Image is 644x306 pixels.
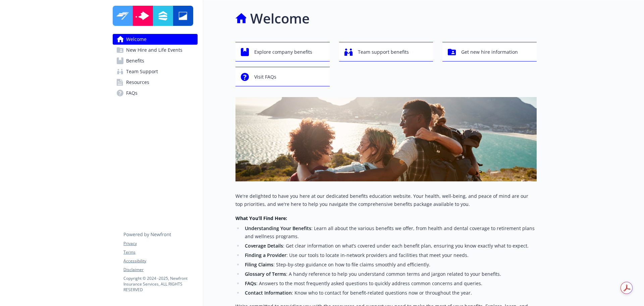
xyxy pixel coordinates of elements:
span: Get new hire information [461,46,518,58]
li: : Step-by-step guidance on how to file claims smoothly and efficiently. [243,261,537,269]
a: New Hire and Life Events [113,45,198,55]
a: Accessibility [123,258,197,264]
a: Team Support [113,66,198,77]
img: overview page banner [235,97,537,181]
button: Get new hire information [442,42,537,61]
span: FAQs [126,88,138,98]
a: Welcome [113,34,198,45]
strong: Contact Information [245,290,292,296]
a: Disclaimer [123,267,197,273]
span: Welcome [126,34,147,45]
li: : Answers to the most frequently asked questions to quickly address common concerns and queries. [243,279,537,288]
strong: Understanding Your Benefits [245,225,311,231]
span: Benefits [126,55,144,66]
a: Privacy [123,241,197,247]
a: Terms [123,249,197,255]
span: New Hire and Life Events [126,45,182,55]
span: Visit FAQs [254,71,276,83]
li: : Learn all about the various benefits we offer, from health and dental coverage to retirement pl... [243,224,537,241]
strong: Finding a Provider [245,252,286,258]
strong: What You’ll Find Here: [235,215,287,221]
strong: Filing Claims [245,261,273,268]
h1: Welcome [250,8,310,29]
a: FAQs [113,88,198,98]
span: Team Support [126,66,158,77]
strong: Coverage Details [245,243,283,249]
button: Team support benefits [339,42,433,61]
strong: Glossary of Terms [245,271,286,277]
span: Team support benefits [358,46,409,58]
p: Copyright © 2024 - 2025 , Newfront Insurance Services, ALL RIGHTS RESERVED [123,275,197,293]
a: Resources [113,77,198,88]
button: Visit FAQs [235,67,330,86]
li: : Know who to contact for benefit-related questions now or throughout the year. [243,289,537,297]
li: : A handy reference to help you understand common terms and jargon related to your benefits. [243,270,537,278]
a: Benefits [113,55,198,66]
span: Explore company benefits [254,46,312,58]
strong: FAQs [245,280,256,287]
span: Resources [126,77,149,88]
li: : Use our tools to locate in-network providers and facilities that meet your needs. [243,251,537,259]
button: Explore company benefits [235,42,330,61]
p: We're delighted to have you here at our dedicated benefits education website. Your health, well-b... [235,192,537,208]
li: : Get clear information on what’s covered under each benefit plan, ensuring you know exactly what... [243,242,537,250]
